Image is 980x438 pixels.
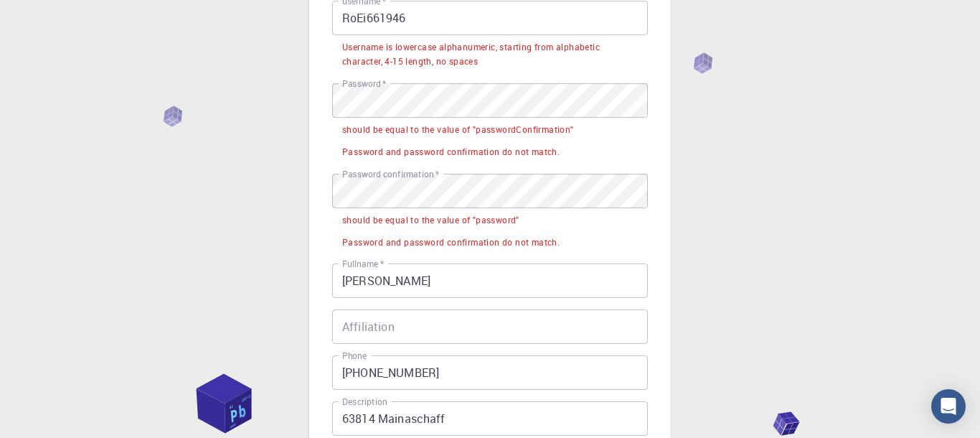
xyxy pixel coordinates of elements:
[342,350,367,362] label: Phone
[342,236,560,250] div: Password and password confirmation do not match.
[342,396,387,408] label: Description
[342,168,439,180] label: Password confirmation
[342,78,386,90] label: Password
[342,213,519,228] div: should be equal to the value of "password"
[342,123,574,137] div: should be equal to the value of "passwordConfirmation"
[342,145,560,159] div: Password and password confirmation do not match.
[931,389,966,424] div: Open Intercom Messenger
[342,40,638,69] div: Username is lowercase alphanumeric, starting from alphabetic character, 4-15 length, no spaces
[342,258,384,270] label: Fullname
